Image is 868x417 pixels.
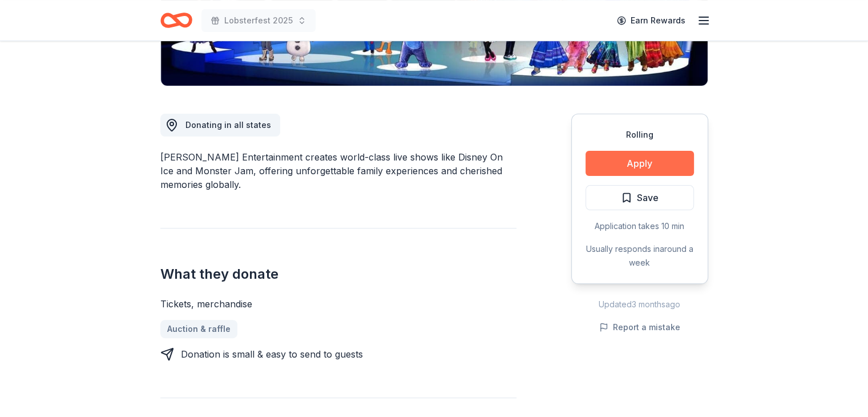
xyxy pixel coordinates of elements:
h2: What they donate [160,265,516,283]
span: Donating in all states [185,120,271,130]
div: Usually responds in around a week [586,242,694,270]
span: Lobsterfest 2025 [224,14,293,27]
div: Tickets, merchandise [160,297,516,311]
a: Auction & raffle [160,320,237,338]
div: Application takes 10 min [586,219,694,233]
div: Rolling [586,128,694,142]
a: Earn Rewards [610,10,692,31]
span: Save [637,190,659,205]
button: Lobsterfest 2025 [201,9,316,32]
button: Report a mistake [599,320,680,334]
a: Home [160,7,192,34]
div: Updated 3 months ago [571,298,708,311]
button: Apply [586,151,694,176]
div: Donation is small & easy to send to guests [181,347,363,361]
button: Save [586,185,694,210]
div: [PERSON_NAME] Entertainment creates world-class live shows like Disney On Ice and Monster Jam, of... [160,150,516,191]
